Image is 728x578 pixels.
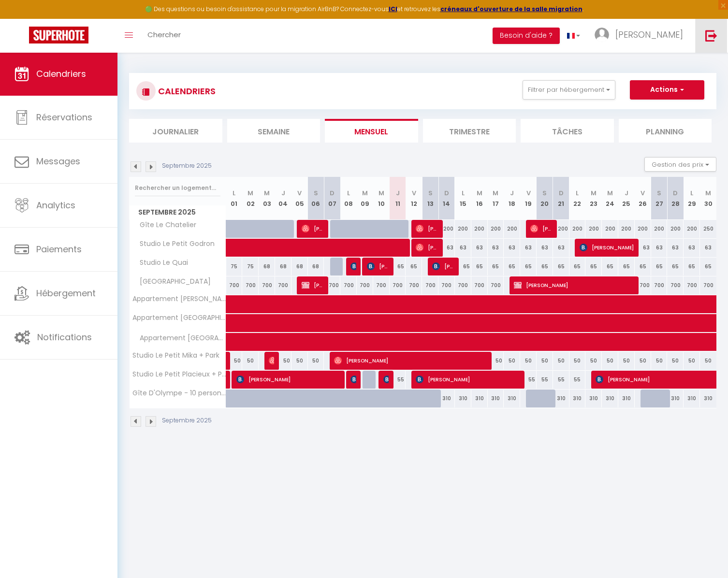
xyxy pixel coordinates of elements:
div: 65 [406,258,422,275]
div: 700 [438,276,455,294]
div: 700 [488,276,504,294]
div: 50 [602,352,618,370]
img: Super Booking [29,27,88,43]
span: [PERSON_NAME] [302,219,323,238]
div: 55 [569,371,586,389]
button: Gestion des prix [644,157,716,172]
div: 65 [520,258,537,275]
th: 27 [651,177,668,220]
div: 63 [488,239,504,257]
abbr: J [396,188,400,198]
th: 05 [291,177,308,220]
abbr: M [705,188,711,198]
div: 200 [618,220,635,238]
div: 75 [242,258,259,275]
div: 68 [291,258,308,275]
div: 50 [618,352,635,370]
div: 310 [602,390,618,407]
div: 65 [700,258,716,275]
div: 200 [602,220,618,238]
div: 65 [635,258,651,275]
div: 310 [553,390,569,407]
li: Semaine [227,119,320,143]
a: créneaux d'ouverture de la salle migration [440,5,582,13]
div: 200 [651,220,668,238]
th: 18 [504,177,520,220]
div: 700 [390,276,406,294]
div: 700 [635,276,651,294]
abbr: J [510,188,514,198]
div: 200 [667,220,684,238]
div: 63 [700,239,716,257]
div: 50 [700,352,716,370]
div: 50 [504,352,520,370]
li: Tâches [521,119,614,143]
div: 50 [684,352,700,370]
div: 700 [324,276,340,294]
abbr: M [362,188,368,198]
div: 65 [602,258,618,275]
span: [PERSON_NAME] [432,257,454,275]
span: [PERSON_NAME] [416,219,437,238]
div: 65 [504,258,520,275]
a: Chercher [140,19,188,53]
th: 13 [422,177,438,220]
abbr: V [412,188,416,198]
abbr: M [379,188,384,198]
div: 310 [488,390,504,407]
p: Septembre 2025 [162,416,212,425]
abbr: S [657,188,661,198]
th: 20 [537,177,553,220]
div: 65 [471,258,488,275]
th: 14 [438,177,455,220]
span: [PERSON_NAME] [416,370,520,389]
div: 310 [684,390,700,407]
div: 65 [585,258,602,275]
span: Gîte D'Olympe - 10 personnes [131,390,228,397]
span: Lien Gamme [350,257,356,275]
div: 50 [291,352,308,370]
span: Appartement [GEOGRAPHIC_DATA] [131,333,228,344]
div: 63 [684,239,700,257]
div: 310 [504,390,520,407]
th: 19 [520,177,537,220]
th: 30 [700,177,716,220]
div: 310 [618,390,635,407]
div: 200 [569,220,586,238]
span: [PERSON_NAME] [514,276,634,294]
div: 700 [422,276,438,294]
div: 55 [553,371,569,389]
button: Besoin d'aide ? [493,28,560,44]
span: Studio Le Petit Godron [131,239,217,249]
abbr: M [477,188,482,198]
div: 68 [275,258,291,275]
div: 50 [553,352,569,370]
div: 50 [537,352,553,370]
div: 68 [308,258,324,275]
div: 310 [471,390,488,407]
abbr: L [233,188,235,198]
th: 23 [585,177,602,220]
abbr: S [314,188,318,198]
div: 65 [537,258,553,275]
div: 50 [308,352,324,370]
div: 68 [259,258,275,275]
abbr: D [673,188,678,198]
div: 50 [585,352,602,370]
div: 63 [651,239,668,257]
div: 63 [504,239,520,257]
div: 310 [438,390,455,407]
span: Appartement [PERSON_NAME] Thermal pour 6 Personnes, Garage [131,295,228,303]
div: 50 [635,352,651,370]
div: 310 [585,390,602,407]
span: [PERSON_NAME] [334,351,487,370]
span: Paiements [36,243,82,255]
th: 04 [275,177,291,220]
th: 10 [373,177,390,220]
th: 06 [308,177,324,220]
abbr: J [281,188,285,198]
span: Notifications [37,331,92,343]
abbr: M [493,188,498,198]
div: 55 [520,371,537,389]
div: 310 [700,390,716,407]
